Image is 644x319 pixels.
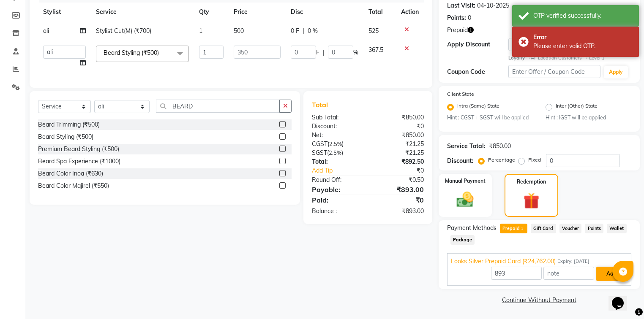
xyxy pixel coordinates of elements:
[520,227,524,232] span: 1
[447,114,533,122] small: Hint : CGST + SGST will be applied
[368,176,430,184] div: ₹0.50
[38,169,103,178] div: Beard Color Inoa (₹630)
[447,40,508,49] div: Apply Discount
[447,1,475,10] div: Last Visit:
[43,27,49,35] span: ali
[477,1,509,10] div: 04-10-2025
[607,224,627,233] span: Wallet
[194,3,229,22] th: Qty
[508,65,600,78] input: Enter Offer / Coupon Code
[234,27,244,35] span: 500
[38,3,91,22] th: Stylist
[447,142,486,151] div: Service Total:
[368,140,430,149] div: ₹21.25
[306,122,368,131] div: Discount:
[306,195,368,205] div: Paid:
[363,3,396,22] th: Total
[312,100,331,109] span: Total
[368,131,430,140] div: ₹850.00
[368,113,430,122] div: ₹850.00
[368,149,430,157] div: ₹21.25
[368,207,430,216] div: ₹893.00
[306,113,368,122] div: Sub Total:
[447,224,497,232] span: Payment Methods
[451,190,479,209] img: _cash.svg
[306,140,368,149] div: ( )
[38,145,119,154] div: Premium Beard Styling (₹500)
[518,191,545,211] img: _gift.svg
[378,166,430,175] div: ₹0
[368,184,430,195] div: ₹893.00
[508,54,631,62] div: All Location Customers → Level 1
[556,102,598,112] label: Inter (Other) State
[517,178,546,186] label: Redemption
[447,26,468,35] span: Prepaid
[199,27,202,35] span: 1
[457,102,499,112] label: Intra (Same) State
[533,42,633,51] div: Please enter valid OTP.
[489,142,511,151] div: ₹850.00
[306,166,378,175] a: Add Tip
[306,176,368,184] div: Round Off:
[38,120,100,129] div: Beard Trimming (₹500)
[609,285,636,311] iframe: chat widget
[528,156,541,164] label: Fixed
[557,258,589,265] span: Expiry: [DATE]
[468,14,471,22] div: 0
[312,140,327,148] span: CGST
[229,3,286,22] th: Price
[447,90,474,98] label: Client State
[306,207,368,216] div: Balance :
[306,149,368,157] div: ( )
[38,132,93,141] div: Beard Styling (₹500)
[585,224,603,233] span: Points
[38,157,120,166] div: Beard Spa Experience (₹1000)
[596,267,627,281] button: Add
[491,267,542,280] input: Amount
[445,177,486,185] label: Manual Payment
[353,48,358,57] span: %
[156,100,280,113] input: Search or Scan
[500,224,527,233] span: Prepaid
[531,224,556,233] span: Gift Card
[533,11,633,20] div: OTP verified successfully.
[316,48,319,57] span: F
[543,267,594,280] input: note
[329,141,342,147] span: 2.5%
[323,48,325,57] span: |
[488,156,515,164] label: Percentage
[159,49,163,57] a: x
[447,157,473,165] div: Discount:
[447,68,508,76] div: Coupon Code
[312,149,327,157] span: SGST
[447,14,466,22] div: Points:
[308,27,318,35] span: 0 %
[533,33,633,42] div: Error
[440,296,638,305] a: Continue Without Payment
[303,27,304,35] span: |
[291,27,299,35] span: 0 F
[38,181,109,190] div: Beard Color Majirel (₹550)
[451,257,556,266] span: Looks Silver Prepaid Card (₹24,762.00)
[96,27,151,35] span: Stylist Cut(M) (₹700)
[368,195,430,205] div: ₹0
[104,49,159,57] span: Beard Styling (₹500)
[368,27,379,35] span: 525
[368,157,430,166] div: ₹892.50
[286,3,363,22] th: Disc
[546,114,631,122] small: Hint : IGST will be applied
[450,235,475,245] span: Package
[306,131,368,140] div: Net:
[508,55,531,61] strong: Loyalty →
[559,224,582,233] span: Voucher
[368,122,430,131] div: ₹0
[604,66,628,78] button: Apply
[306,157,368,166] div: Total:
[306,184,368,195] div: Payable:
[91,3,194,22] th: Service
[329,149,341,156] span: 2.5%
[396,3,424,22] th: Action
[368,46,383,54] span: 367.5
